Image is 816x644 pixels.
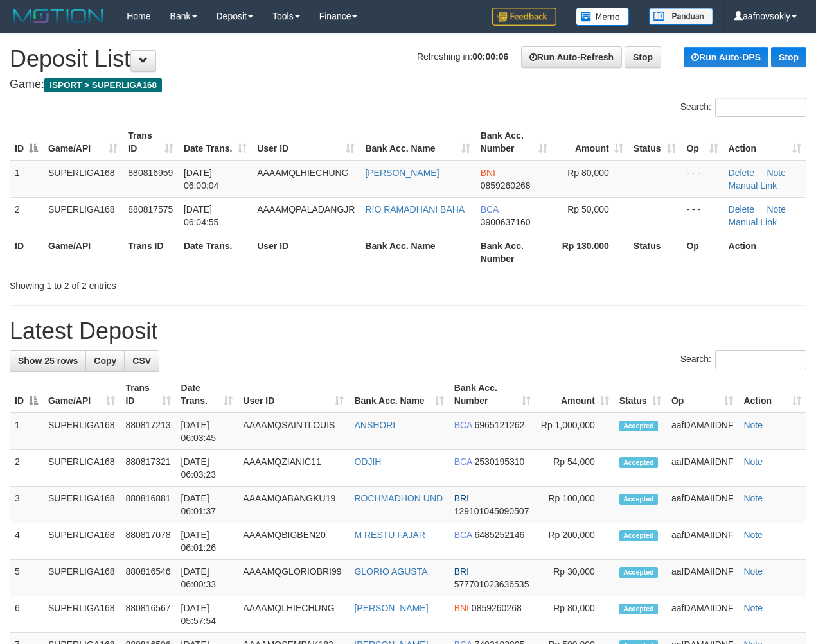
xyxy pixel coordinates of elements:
td: aafDAMAIIDNF [666,596,738,633]
td: 880817321 [120,450,175,487]
img: Button%20Memo.svg [576,8,630,26]
a: Show 25 rows [10,350,86,372]
td: 880817213 [120,413,175,450]
a: Note [743,420,763,430]
span: AAAAMQPALADANGJR [257,204,355,214]
a: Note [743,566,763,577]
td: [DATE] 06:03:23 [176,450,238,487]
td: [DATE] 06:03:45 [176,413,238,450]
span: Rp 50,000 [567,204,609,214]
td: AAAAMQABANGKU19 [238,487,349,523]
td: 880816567 [120,596,175,633]
td: 3 [10,487,43,523]
td: [DATE] 06:01:26 [176,523,238,560]
th: Status [628,234,682,270]
a: Note [743,493,763,503]
a: RIO RAMADHANI BAHA [365,204,465,214]
label: Search: [680,98,806,117]
a: Note [767,204,786,214]
td: 1 [10,161,43,198]
a: Run Auto-Refresh [521,46,622,68]
td: 880816546 [120,560,175,596]
th: Op [681,234,723,270]
td: SUPERLIGA168 [43,487,120,523]
td: AAAAMQBIGBEN20 [238,523,349,560]
td: Rp 30,000 [536,560,614,596]
a: Delete [729,204,754,214]
a: CSV [124,350,159,372]
span: Refreshing in: [417,51,508,62]
th: ID: activate to sort column descending [10,376,43,413]
th: Bank Acc. Number: activate to sort column ascending [449,376,536,413]
td: AAAAMQGLORIOBRI99 [238,560,349,596]
a: Note [743,603,763,613]
td: Rp 1,000,000 [536,413,614,450]
span: BRI [454,493,469,503]
td: AAAAMQZIANIC11 [238,450,349,487]
span: AAAAMQLHIECHUNG [257,168,348,178]
span: ISPORT > SUPERLIGA168 [44,78,162,92]
th: Op: activate to sort column ascending [666,376,738,413]
th: Date Trans. [179,234,252,270]
a: Copy [85,350,125,372]
span: Copy [94,356,116,366]
th: User ID: activate to sort column ascending [238,376,349,413]
img: MOTION_logo.png [10,6,107,26]
td: Rp 100,000 [536,487,614,523]
th: Action: activate to sort column ascending [723,124,806,161]
a: Run Auto-DPS [684,47,768,67]
th: Bank Acc. Name: activate to sort column ascending [360,124,475,161]
span: Copy 0859260268 to clipboard [472,603,522,613]
th: Amount: activate to sort column ascending [536,376,614,413]
span: BNI [481,168,495,178]
th: Rp 130.000 [553,234,628,270]
img: panduan.png [649,8,713,25]
td: 2 [10,450,43,487]
td: 1 [10,413,43,450]
td: SUPERLIGA168 [43,450,120,487]
span: Accepted [619,530,658,541]
span: Accepted [619,457,658,468]
span: Copy 6485252146 to clipboard [475,530,525,540]
span: Copy 6965121262 to clipboard [475,420,525,430]
th: Amount: activate to sort column ascending [553,124,628,161]
td: SUPERLIGA168 [43,596,120,633]
td: aafDAMAIIDNF [666,487,738,523]
td: [DATE] 05:57:54 [176,596,238,633]
td: aafDAMAIIDNF [666,523,738,560]
a: Delete [729,168,754,178]
th: Bank Acc. Name [360,234,475,270]
td: SUPERLIGA168 [43,523,120,560]
strong: 00:00:06 [472,51,508,62]
td: Rp 200,000 [536,523,614,560]
span: BCA [481,204,499,214]
label: Search: [680,350,806,369]
span: BNI [454,603,469,613]
td: aafDAMAIIDNF [666,560,738,596]
a: Note [743,457,763,467]
span: BCA [454,457,472,467]
span: Accepted [619,494,658,505]
td: aafDAMAIIDNF [666,450,738,487]
a: Manual Link [729,180,777,191]
th: Action: activate to sort column ascending [738,376,806,413]
td: 880817078 [120,523,175,560]
span: BCA [454,420,472,430]
input: Search: [715,98,806,117]
span: Accepted [619,421,658,431]
td: 5 [10,560,43,596]
th: ID: activate to sort column descending [10,124,43,161]
img: Feedback.jpg [492,8,556,26]
td: SUPERLIGA168 [43,560,120,596]
h1: Latest Deposit [10,318,806,344]
span: 880817575 [128,204,173,214]
a: ODJIH [354,457,381,467]
td: SUPERLIGA168 [43,197,123,234]
td: Rp 54,000 [536,450,614,487]
span: Copy 3900637160 to clipboard [481,217,531,227]
a: [PERSON_NAME] [365,168,439,178]
a: ROCHMADHON UND [354,493,443,503]
a: M RESTU FAJAR [354,530,425,540]
td: - - - [681,161,723,198]
span: BCA [454,530,472,540]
